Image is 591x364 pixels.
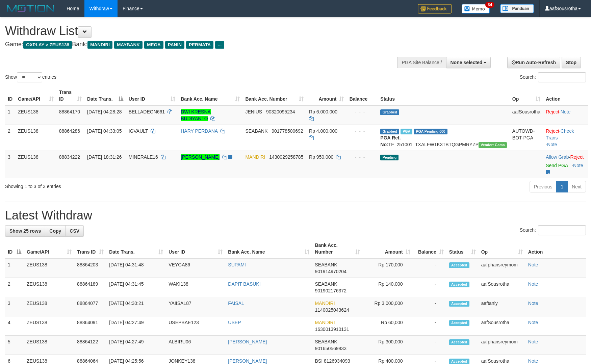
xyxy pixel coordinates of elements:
[349,154,375,160] div: - - -
[528,339,538,344] a: Note
[106,297,166,316] td: [DATE] 04:30:21
[510,125,543,151] td: AUTOWD-BOT-PGA
[178,86,242,105] th: Bank Acc. Name: activate to sort column ascending
[126,86,178,105] th: User ID: activate to sort column ascending
[74,316,106,336] td: 88864091
[546,154,569,160] a: Allow Grab
[74,297,106,316] td: 88864077
[9,228,41,234] span: Show 25 rows
[15,105,56,125] td: ZEUS138
[59,154,80,160] span: 88834222
[215,41,224,49] span: ...
[507,57,560,68] a: Run Auto-Refresh
[65,225,84,237] a: CSV
[106,316,166,336] td: [DATE] 04:27:49
[5,225,45,237] a: Show 25 rows
[59,109,80,114] span: 88864170
[74,258,106,278] td: 88864203
[24,239,74,258] th: Game/API: activate to sort column ascending
[446,57,491,68] button: None selected
[309,109,337,114] span: Rp 6.000.000
[5,41,387,48] h4: Game: Bank:
[166,316,225,336] td: USEPBAE123
[272,128,303,134] span: Copy 901778500692 to clipboard
[500,4,534,13] img: panduan.png
[87,128,122,134] span: [DATE] 04:33:05
[5,180,241,190] div: Showing 1 to 3 of 3 entries
[315,301,335,306] span: MANDIRI
[570,154,584,160] a: Reject
[538,225,586,235] input: Search:
[24,316,74,336] td: ZEUS138
[186,41,213,49] span: PERMATA
[401,129,412,134] span: Marked by aaftrukkakada
[181,128,217,134] a: HARY PERDANA
[413,297,446,316] td: -
[312,239,362,258] th: Bank Acc. Number: activate to sort column ascending
[528,301,538,306] a: Note
[528,358,538,364] a: Note
[181,109,211,121] a: DWI KRESNA BUDIYANTO
[413,336,446,355] td: -
[315,262,337,267] span: SEABANK
[479,278,525,297] td: aafSousrotha
[528,281,538,287] a: Note
[74,239,106,258] th: Trans ID: activate to sort column ascending
[15,125,56,151] td: ZEUS138
[418,4,452,14] img: Feedback.jpg
[413,278,446,297] td: -
[363,336,413,355] td: Rp 300,000
[5,3,56,14] img: MOTION_logo.png
[114,41,143,49] span: MAYBANK
[380,109,399,115] span: Grabbed
[87,41,112,49] span: MANDIRI
[269,154,303,160] span: Copy 1430029258785 to clipboard
[245,128,267,134] span: SEABANK
[228,301,244,306] a: FAISAL
[510,86,543,105] th: Op: activate to sort column ascending
[479,297,525,316] td: aaftanly
[556,181,568,192] a: 1
[74,336,106,355] td: 88864122
[349,128,375,134] div: - - -
[24,258,74,278] td: ZEUS138
[546,128,574,140] a: Check Trans
[144,41,163,49] span: MEGA
[70,228,79,234] span: CSV
[413,258,446,278] td: -
[5,125,15,151] td: 2
[5,239,24,258] th: ID: activate to sort column descending
[315,339,337,344] span: SEABANK
[462,4,490,14] img: Button%20Memo.svg
[324,358,350,364] span: Copy 8126934093 to clipboard
[5,72,56,82] label: Show entries
[165,41,184,49] span: PANIN
[378,86,510,105] th: Status
[166,278,225,297] td: WAKI138
[315,358,323,364] span: BSI
[228,281,260,287] a: DAPIT BASUKI
[449,282,469,287] span: Accepted
[24,278,74,297] td: ZEUS138
[543,125,588,151] td: · ·
[520,72,586,82] label: Search:
[413,239,446,258] th: Balance: activate to sort column ascending
[166,239,225,258] th: User ID: activate to sort column ascending
[363,278,413,297] td: Rp 140,000
[413,316,446,336] td: -
[129,128,148,134] span: IGVAULT
[49,228,61,234] span: Copy
[315,327,349,332] span: Copy 1630013910131 to clipboard
[5,316,24,336] td: 4
[166,258,225,278] td: VEYGA86
[397,57,446,68] div: PGA Site Balance /
[573,163,583,168] a: Note
[543,105,588,125] td: ·
[166,336,225,355] td: ALBIRU06
[378,125,510,151] td: TF_251001_TXALFW1K3TBTQGPMRYZP
[414,129,447,134] span: PGA Pending
[106,239,166,258] th: Date Trans.: activate to sort column ascending
[449,339,469,345] span: Accepted
[479,258,525,278] td: aafphansreymom
[106,278,166,297] td: [DATE] 04:31:45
